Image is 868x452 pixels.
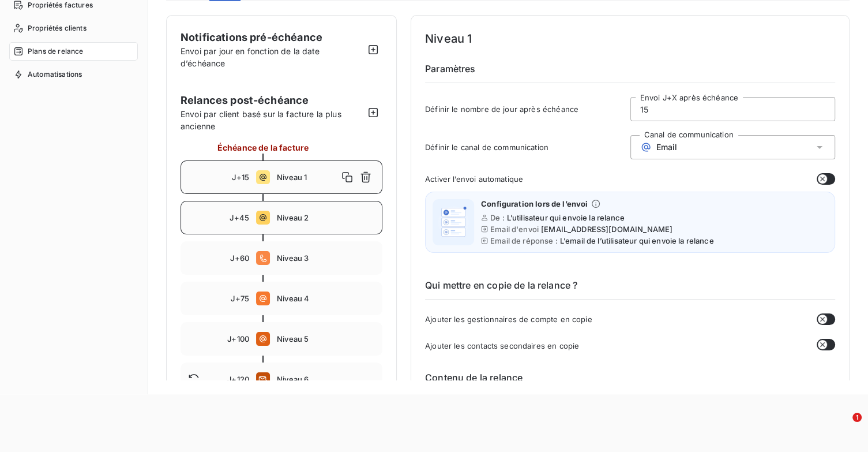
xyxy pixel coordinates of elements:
a: Propriétés clients [9,19,138,38]
span: J+120 [227,375,249,384]
img: illustration helper email [435,204,472,241]
span: Email [656,143,678,152]
span: Niveau 3 [277,253,375,263]
span: J+100 [227,334,249,343]
span: Ajouter les gestionnaires de compte en copie [425,315,592,324]
a: Automatisations [9,65,138,84]
span: Activer l’envoi automatique [425,174,523,184]
span: Niveau 5 [277,334,375,343]
span: Niveau 2 [277,213,375,222]
span: L’utilisateur qui envoie la relance [507,213,625,222]
span: Email d'envoi [490,225,539,234]
span: Niveau 4 [277,294,375,303]
span: Envoi par client basé sur la facture la plus ancienne [181,108,364,132]
a: Plans de relance [9,42,138,61]
span: Définir le canal de communication [425,143,630,152]
span: Envoi par jour en fonction de la date d’échéance [181,46,320,68]
h6: Paramètres [425,62,835,83]
span: L’email de l’utilisateur qui envoie la relance [560,236,714,245]
span: J+60 [230,253,249,263]
span: Propriétés clients [28,23,87,33]
span: J+45 [230,213,249,222]
span: Automatisations [28,69,82,80]
h4: Niveau 1 [425,29,835,48]
span: Configuration lors de l’envoi [481,199,588,208]
iframe: Intercom live chat [829,413,856,440]
span: Niveau 6 [277,375,375,384]
span: 1 [852,413,862,422]
h6: Contenu de la relance [425,371,835,384]
span: Relances post-échéance [181,92,364,108]
span: Email de réponse : [490,236,558,245]
span: Échéance de la facture [217,141,309,154]
span: J+15 [232,173,249,182]
span: Niveau 1 [277,173,338,182]
span: J+75 [231,294,249,303]
span: [EMAIL_ADDRESS][DOMAIN_NAME] [541,225,672,234]
span: Ajouter les contacts secondaires en copie [425,341,579,350]
span: Définir le nombre de jour après échéance [425,104,630,114]
span: Plans de relance [28,46,83,57]
span: Notifications pré-échéance [181,31,322,43]
span: De : [490,213,505,222]
h6: Qui mettre en copie de la relance ? [425,278,835,300]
